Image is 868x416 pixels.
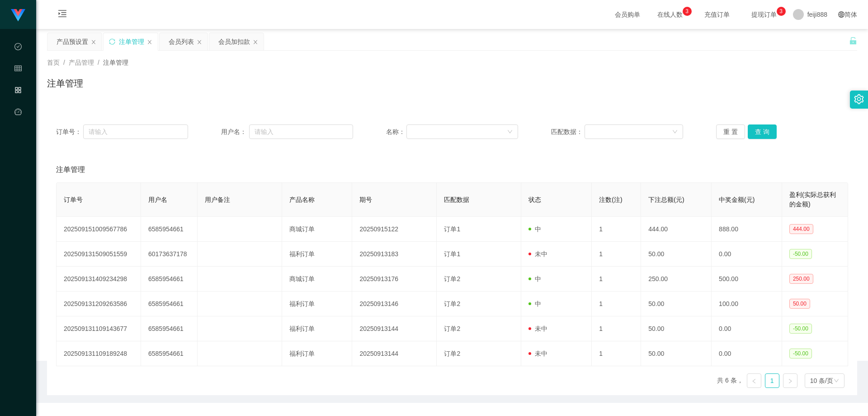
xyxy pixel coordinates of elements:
td: 6585954661 [141,341,198,366]
span: 期号 [359,196,372,203]
td: 202509131409234298 [57,267,141,292]
td: 1 [592,217,641,242]
a: 1 [765,374,779,387]
span: / [98,59,99,66]
td: 202509131109189248 [57,341,141,366]
td: 20250913176 [352,267,437,292]
input: 请输入 [249,124,353,139]
td: 202509131209263586 [57,292,141,316]
span: 注数(注) [599,196,622,203]
span: -50.00 [789,324,812,334]
span: 会员管理 [14,65,22,146]
td: 1 [592,292,641,316]
span: 中 [528,225,541,233]
span: 用户名： [221,127,249,137]
span: 订单2 [444,325,460,332]
i: 图标: down [672,129,678,135]
span: -50.00 [789,249,812,259]
i: 图标: setting [854,94,864,104]
td: 202509131509051559 [57,242,141,267]
span: 订单2 [444,350,460,357]
td: 福利订单 [282,292,353,316]
td: 20250913144 [352,316,437,341]
span: 匹配数据： [551,127,585,137]
i: 图标: sync [109,38,115,45]
i: 图标: down [507,129,513,135]
td: 6585954661 [141,267,198,292]
span: 充值订单 [700,11,734,18]
p: 3 [685,7,689,16]
td: 6585954661 [141,292,198,316]
sup: 3 [683,7,692,16]
i: 图标: table [14,61,22,79]
span: 数据中心 [14,43,22,124]
p: 3 [779,7,783,16]
td: 1 [592,341,641,366]
span: 订单号： [56,127,83,137]
td: 50.00 [641,316,712,341]
td: 20250913144 [352,341,437,366]
span: 注单管理 [56,164,85,175]
div: 10 条/页 [810,374,833,387]
span: 状态 [528,196,541,203]
td: 0.00 [712,316,782,341]
li: 共 6 条， [717,373,743,388]
span: 订单2 [444,300,460,307]
td: 202509131109143677 [57,316,141,341]
td: 500.00 [712,267,782,292]
i: 图标: down [834,378,839,384]
div: 注单管理 [119,33,144,50]
span: 产品名称 [289,196,315,203]
i: 图标: left [751,378,757,384]
i: 图标: right [788,378,793,384]
input: 请输入 [83,124,188,139]
span: 产品管理 [69,59,94,66]
img: logo.9652507e.png [11,9,25,22]
span: 未中 [528,350,547,357]
td: 6585954661 [141,217,198,242]
i: 图标: close [253,39,258,45]
button: 查 询 [748,124,777,139]
span: 订单1 [444,225,460,233]
div: 会员加扣款 [218,33,250,50]
span: 中奖金额(元) [719,196,755,203]
span: 未中 [528,325,547,332]
span: -50.00 [789,349,812,359]
span: 444.00 [789,224,813,234]
i: 图标: menu-unfold [47,0,78,29]
td: 1 [592,316,641,341]
span: / [63,59,65,66]
span: 中 [528,275,541,282]
span: 匹配数据 [444,196,469,203]
span: 未中 [528,250,547,258]
div: 会员列表 [169,33,194,50]
td: 20250913146 [352,292,437,316]
td: 444.00 [641,217,712,242]
td: 50.00 [641,292,712,316]
li: 1 [765,373,779,388]
span: 首页 [47,59,60,66]
td: 50.00 [641,341,712,366]
i: 图标: global [838,11,844,18]
td: 250.00 [641,267,712,292]
span: 用户名 [148,196,167,203]
span: 盈利(实际总获利的金额) [789,191,836,208]
span: 注单管理 [103,59,128,66]
td: 100.00 [712,292,782,316]
span: 在线人数 [653,11,687,18]
td: 商城订单 [282,267,353,292]
td: 0.00 [712,242,782,267]
td: 福利订单 [282,316,353,341]
i: 图标: close [147,39,152,45]
i: 图标: unlock [849,37,857,45]
li: 下一页 [783,373,797,388]
li: 上一页 [747,373,761,388]
td: 1 [592,242,641,267]
td: 福利订单 [282,341,353,366]
td: 1 [592,267,641,292]
span: 产品管理 [14,87,22,167]
td: 0.00 [712,341,782,366]
td: 888.00 [712,217,782,242]
span: 订单2 [444,275,460,282]
span: 中 [528,300,541,307]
